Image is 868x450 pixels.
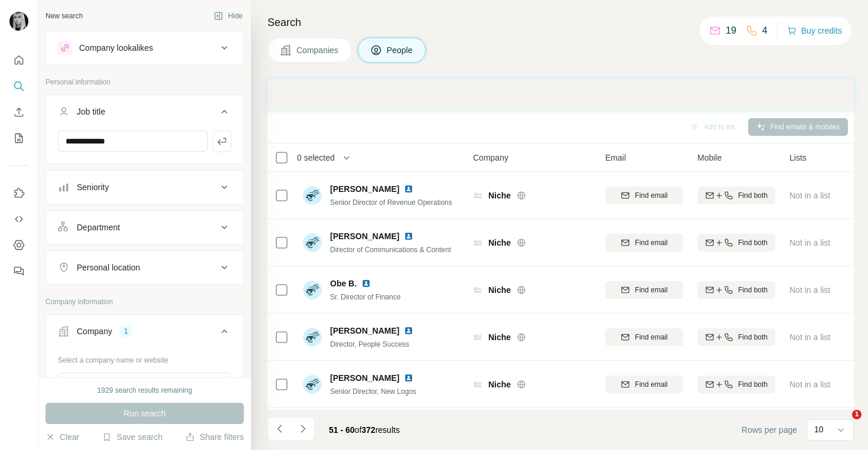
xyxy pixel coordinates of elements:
p: 10 [814,423,824,435]
span: Lists [789,152,807,164]
span: Find email [635,237,667,248]
span: Find email [635,332,667,343]
span: [PERSON_NAME] [330,230,399,242]
div: Personal location [77,262,140,273]
img: Logo of Niche [473,334,482,341]
span: Find email [635,190,667,201]
p: 4 [762,24,768,38]
span: Find both [738,332,768,343]
span: Find both [738,379,768,390]
span: Not in a list [789,238,830,247]
span: [PERSON_NAME] [330,372,399,384]
img: Logo of Niche [473,381,482,388]
span: Find email [635,285,667,295]
span: Find both [738,237,768,248]
button: Navigate to next page [291,417,315,441]
span: Senior Director, New Logos [330,387,416,396]
span: Find both [738,190,768,201]
span: 1 [852,410,862,419]
span: [PERSON_NAME] [330,183,399,195]
button: Find both [697,234,775,252]
button: Find email [605,281,683,299]
span: Company [473,152,508,164]
button: Department [46,213,243,242]
button: Find email [605,187,683,204]
img: Avatar [303,233,322,252]
div: Department [77,221,120,233]
div: Select a company name or website [58,350,231,366]
span: Companies [296,44,340,56]
button: Find both [697,187,775,204]
img: Logo of Niche [473,286,482,294]
button: Find both [697,376,775,393]
span: Rows per page [742,424,797,436]
span: Obe B. [330,278,357,289]
button: My lists [9,128,28,149]
img: LinkedIn logo [404,184,413,194]
div: 1929 search results remaining [97,385,192,396]
div: 1 [119,326,133,337]
span: Niche [488,284,511,296]
span: of [355,425,362,435]
div: Job title [77,106,105,118]
span: Email [605,152,626,164]
span: 51 - 60 [329,425,355,435]
button: Find both [697,328,775,346]
button: Find email [605,376,683,393]
button: Quick start [9,50,28,71]
span: Niche [488,190,511,201]
span: Director of Communications & Content [330,246,451,254]
button: Use Surfe API [9,208,28,230]
span: Niche [488,331,511,343]
span: Director, People Success [330,340,409,348]
div: Company lookalikes [79,42,153,54]
button: Enrich CSV [9,102,28,123]
span: Find both [738,285,768,295]
button: Hide [205,7,251,25]
span: Not in a list [789,380,830,389]
span: Sr. Director of Finance [330,293,400,301]
button: Navigate to previous page [267,417,291,441]
span: Senior Director of Revenue Operations [330,198,452,207]
img: Avatar [303,328,322,347]
button: Find email [605,234,683,252]
p: Personal information [45,77,244,87]
h4: Search [267,14,854,31]
button: Clear [45,431,79,443]
img: LinkedIn logo [404,231,413,241]
span: Not in a list [789,191,830,200]
span: Mobile [697,152,722,164]
button: Company lookalikes [46,34,243,62]
iframe: Banner [267,79,854,110]
button: Job title [46,97,243,131]
img: Avatar [303,281,322,299]
button: Personal location [46,253,243,282]
div: New search [45,11,83,21]
button: Share filters [185,431,244,443]
button: Use Surfe on LinkedIn [9,182,28,204]
button: Find both [697,281,775,299]
img: Avatar [303,186,322,205]
button: Save search [102,431,162,443]
span: Not in a list [789,285,830,295]
span: [PERSON_NAME] [330,325,399,337]
span: Niche [488,379,511,390]
div: Seniority [77,181,109,193]
img: Logo of Niche [473,192,482,199]
button: Search [9,76,28,97]
span: Not in a list [789,332,830,342]
button: Dashboard [9,234,28,256]
span: results [329,425,400,435]
button: Find email [605,328,683,346]
img: Logo of Niche [473,239,482,246]
button: Feedback [9,260,28,282]
button: Company1 [46,317,243,350]
span: People [387,44,414,56]
span: Find email [635,379,667,390]
img: LinkedIn logo [404,326,413,335]
img: LinkedIn logo [361,279,371,288]
button: Buy credits [787,22,842,39]
p: Company information [45,296,244,307]
img: Avatar [303,375,322,394]
button: Seniority [46,173,243,201]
